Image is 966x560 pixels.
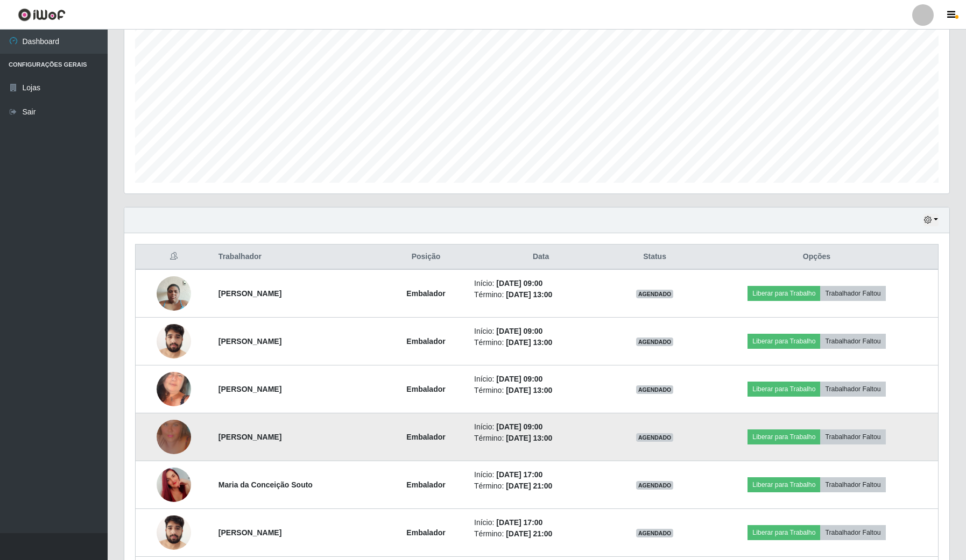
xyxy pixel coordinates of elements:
[406,433,445,441] strong: Embalador
[748,334,820,349] button: Liberar para Trabalho
[820,286,885,301] button: Trabalhador Faltou
[474,528,608,540] li: Término:
[18,8,66,21] img: CoreUI Logo
[157,406,191,468] img: 1750247138139.jpeg
[157,352,191,427] img: 1746889140072.jpeg
[636,529,674,537] span: AGENDADO
[636,290,674,298] span: AGENDADO
[496,470,542,479] time: [DATE] 17:00
[820,334,885,349] button: Trabalhador Faltou
[748,286,820,301] button: Liberar para Trabalho
[218,385,281,393] strong: [PERSON_NAME]
[384,245,468,270] th: Posição
[748,525,820,540] button: Liberar para Trabalho
[506,290,552,299] time: [DATE] 13:00
[218,528,281,537] strong: [PERSON_NAME]
[820,477,885,492] button: Trabalhador Faltou
[474,421,608,433] li: Início:
[506,386,552,394] time: [DATE] 13:00
[212,245,384,270] th: Trabalhador
[157,509,191,555] img: 1753109015697.jpeg
[820,429,885,444] button: Trabalhador Faltou
[496,279,542,288] time: [DATE] 09:00
[468,245,614,270] th: Data
[474,385,608,396] li: Término:
[218,337,281,346] strong: [PERSON_NAME]
[474,480,608,492] li: Término:
[506,338,552,347] time: [DATE] 13:00
[820,525,885,540] button: Trabalhador Faltou
[636,481,674,490] span: AGENDADO
[506,434,552,442] time: [DATE] 13:00
[218,433,281,441] strong: [PERSON_NAME]
[474,469,608,480] li: Início:
[474,374,608,385] li: Início:
[506,482,552,490] time: [DATE] 21:00
[406,528,445,537] strong: Embalador
[157,270,191,316] img: 1731584937097.jpeg
[474,337,608,348] li: Término:
[496,518,542,527] time: [DATE] 17:00
[474,278,608,289] li: Início:
[157,454,191,515] img: 1746815738665.jpeg
[820,382,885,397] button: Trabalhador Faltou
[474,326,608,337] li: Início:
[506,529,552,538] time: [DATE] 21:00
[406,289,445,298] strong: Embalador
[748,429,820,444] button: Liberar para Trabalho
[748,382,820,397] button: Liberar para Trabalho
[496,422,542,431] time: [DATE] 09:00
[474,517,608,528] li: Início:
[406,337,445,346] strong: Embalador
[406,480,445,489] strong: Embalador
[157,318,191,364] img: 1753109015697.jpeg
[748,477,820,492] button: Liberar para Trabalho
[496,327,542,335] time: [DATE] 09:00
[636,338,674,346] span: AGENDADO
[614,245,695,270] th: Status
[218,480,313,489] strong: Maria da Conceição Souto
[218,289,281,298] strong: [PERSON_NAME]
[636,433,674,442] span: AGENDADO
[636,385,674,394] span: AGENDADO
[474,289,608,300] li: Término:
[695,245,939,270] th: Opções
[496,375,542,383] time: [DATE] 09:00
[406,385,445,393] strong: Embalador
[474,433,608,444] li: Término:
